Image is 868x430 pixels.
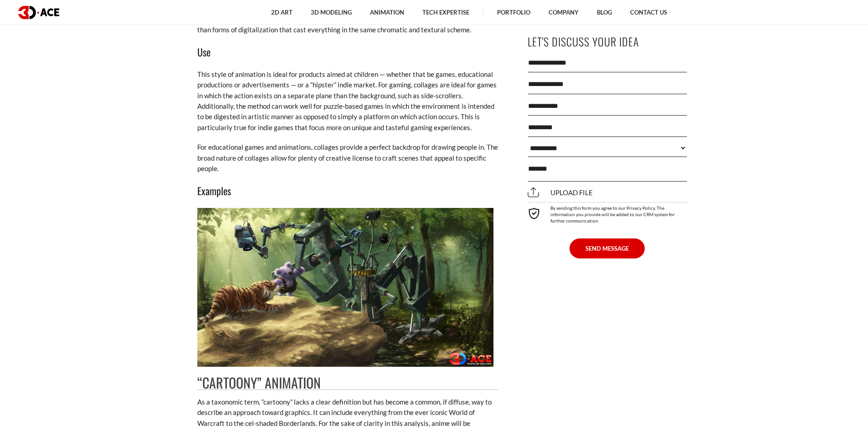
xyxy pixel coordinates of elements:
div: By sending this form you agree to our Privacy Policy. The information you provide will be added t... [528,202,687,224]
h2: “Cartoony” Animation [197,376,498,390]
p: Let's Discuss Your Idea [528,31,687,52]
img: types of 3d art 04 [197,208,493,367]
img: logo dark [18,6,59,19]
h3: Examples [197,183,498,198]
h3: Use [197,44,498,60]
p: This style of animation is ideal for products aimed at children — whether that be games, educatio... [197,69,498,133]
button: SEND MESSAGE [570,238,645,258]
span: Upload file [528,188,593,197]
p: For educational games and animations, collages provide a perfect backdrop for drawing people in. ... [197,142,498,174]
